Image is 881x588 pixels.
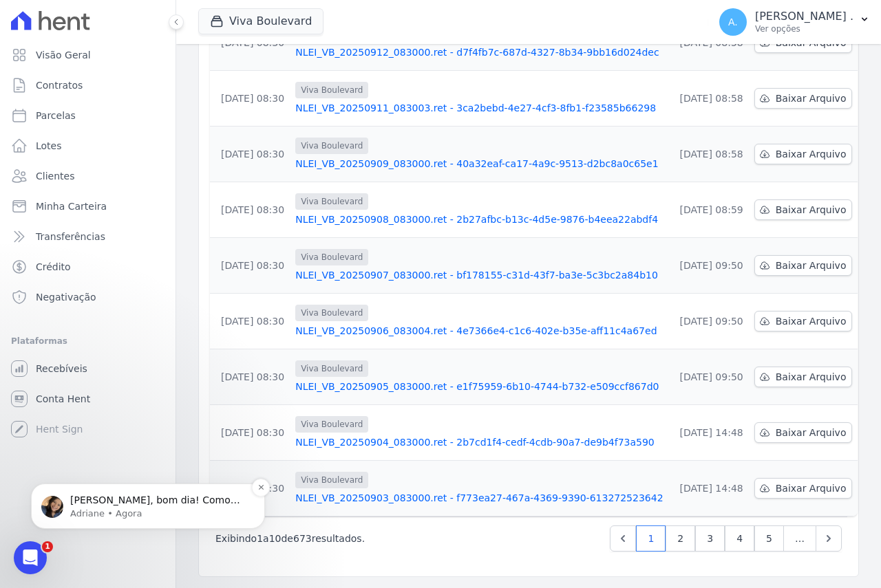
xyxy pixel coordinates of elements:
span: Baixar Arquivo [776,91,847,105]
span: Baixar Arquivo [776,426,847,439]
td: [DATE] 14:48 [669,405,749,461]
iframe: Intercom notifications mensagem [10,397,286,551]
a: Minha Carteira [6,193,170,220]
span: Viva Boulevard [295,82,368,98]
span: 1 [42,541,53,552]
a: NLEI_VB_20250905_083000.ret - e1f75959-6b10-4744-b732-e509ccf867d0 [295,380,663,393]
a: Baixar Arquivo [754,367,853,387]
span: Baixar Arquivo [776,147,847,161]
a: Recebíveis [6,355,170,382]
span: Viva Boulevard [295,249,368,265]
a: Baixar Arquivo [754,311,853,331]
span: Minha Carteira [36,199,107,213]
a: NLEI_VB_20250904_083000.ret - 2b7cd1f4-cedf-4cdb-90a7-de9b4f73a590 [295,435,663,449]
td: [DATE] 08:58 [669,127,749,182]
span: Conta Hent [36,392,90,406]
span: Viva Boulevard [295,472,368,488]
a: Clientes [6,162,170,190]
span: Recebíveis [36,362,87,375]
a: Baixar Arquivo [754,144,853,164]
span: Baixar Arquivo [776,203,847,217]
span: Baixar Arquivo [776,259,847,272]
a: Contratos [6,72,170,99]
a: 2 [666,525,695,552]
a: NLEI_VB_20250911_083003.ret - 3ca2bebd-4e27-4cf3-8fb1-f23585b66298 [295,101,663,115]
td: [DATE] 08:30 [210,127,290,182]
span: Viva Boulevard [295,305,368,321]
a: NLEI_VB_20250903_083000.ret - f773ea27-467a-4369-9390-613272523642 [295,491,663,505]
td: [DATE] 08:30 [210,349,290,405]
td: [DATE] 08:58 [669,71,749,127]
span: A. [728,17,738,27]
a: NLEI_VB_20250906_083004.ret - 4e7366e4-c1c6-402e-b35e-aff11c4a67ed [295,324,663,338]
span: Baixar Arquivo [776,370,847,384]
a: 5 [754,525,784,552]
span: Baixar Arquivo [776,314,847,328]
a: Next [816,525,842,552]
span: Crédito [36,260,71,274]
p: Ver opções [755,23,853,34]
span: Lotes [36,139,62,153]
a: Baixar Arquivo [754,255,853,276]
iframe: Intercom live chat [14,541,47,574]
a: Crédito [6,253,170,281]
p: [PERSON_NAME], bom dia! Como vai? [60,97,237,111]
span: Viva Boulevard [295,416,368,433]
a: Negativação [6,283,170,311]
span: 673 [293,533,312,544]
a: Parcelas [6,102,170,129]
span: Visão Geral [36,48,91,62]
a: Conta Hent [6,385,170,413]
td: [DATE] 14:48 [669,461,749,516]
a: NLEI_VB_20250909_083000.ret - 40a32eaf-ca17-4a9c-9513-d2bc8a0c65e1 [295,157,663,171]
span: Contratos [36,78,83,92]
td: [DATE] 09:50 [669,294,749,349]
a: 1 [636,525,666,552]
a: Baixar Arquivo [754,422,853,443]
a: Previous [610,525,636,552]
a: 3 [695,525,725,552]
td: [DATE] 08:30 [210,182,290,238]
p: [PERSON_NAME] . [755,10,853,23]
td: [DATE] 09:50 [669,349,749,405]
img: Profile image for Adriane [31,99,53,121]
td: [DATE] 08:30 [210,294,290,349]
span: Parcelas [36,109,76,122]
span: Viva Boulevard [295,138,368,154]
td: [DATE] 09:50 [669,238,749,294]
div: Plataformas [11,333,164,349]
a: NLEI_VB_20250908_083000.ret - 2b27afbc-b13c-4d5e-9876-b4eea22abdf4 [295,213,663,226]
a: Visão Geral [6,41,170,69]
span: Negativação [36,290,96,304]
span: Viva Boulevard [295,193,368,210]
button: A. [PERSON_NAME] . Ver opções [708,3,881,41]
span: Transferências [36,230,105,243]
a: Lotes [6,132,170,160]
a: NLEI_VB_20250912_083000.ret - d7f4fb7c-687d-4327-8b34-9bb16d024dec [295,45,663,59]
span: … [783,525,816,552]
a: NLEI_VB_20250907_083000.ret - bf178155-c31d-43f7-ba3e-5c3bc2a84b10 [295,268,663,282]
td: [DATE] 08:30 [210,238,290,294]
p: Message from Adriane, sent Agora [60,111,237,123]
a: Transferências [6,223,170,250]
button: Dismiss notification [242,82,259,100]
td: [DATE] 08:59 [669,182,749,238]
button: Viva Boulevard [198,8,323,34]
span: Baixar Arquivo [776,481,847,495]
p: Exibindo a de resultados. [215,532,365,545]
div: message notification from Adriane, Agora. Olá Andreza, bom dia! Como vai? [21,87,255,132]
a: Baixar Arquivo [754,199,853,220]
a: Baixar Arquivo [754,88,853,109]
a: 4 [725,525,754,552]
td: [DATE] 08:30 [210,71,290,127]
a: Baixar Arquivo [754,478,853,499]
span: Clientes [36,169,74,183]
span: Viva Boulevard [295,360,368,377]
